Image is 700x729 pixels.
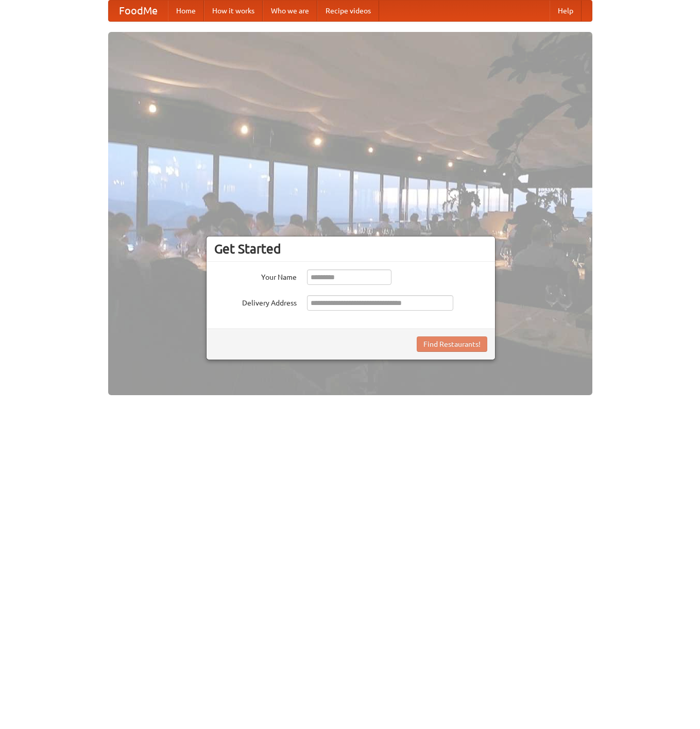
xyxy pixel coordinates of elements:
[109,1,168,21] a: FoodMe
[214,241,487,257] h3: Get Started
[214,295,297,308] label: Delivery Address
[214,269,297,282] label: Your Name
[168,1,204,21] a: Home
[417,336,487,352] button: Find Restaurants!
[263,1,317,21] a: Who we are
[317,1,379,21] a: Recipe videos
[550,1,582,21] a: Help
[204,1,263,21] a: How it works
